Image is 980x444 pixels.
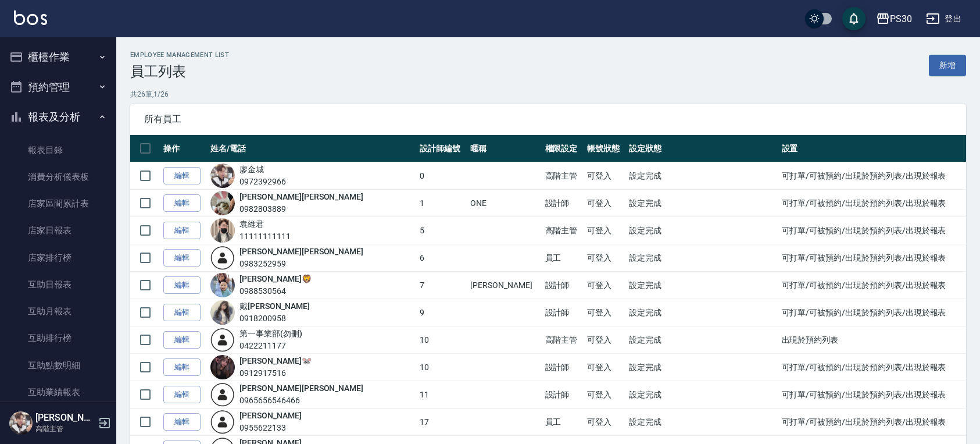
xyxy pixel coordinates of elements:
[239,395,363,407] div: 0965656546466
[239,356,311,365] a: [PERSON_NAME]🐭
[239,383,363,393] a: [PERSON_NAME][PERSON_NAME]
[542,409,584,436] td: 員工
[239,329,302,338] a: 第一事業部(勿刪)
[417,409,468,436] td: 17
[779,381,966,409] td: 可打單/可被預約/出現於預約列表/出現於報表
[163,358,201,376] a: 編輯
[417,162,468,190] td: 0
[626,354,778,381] td: 設定完成
[417,354,468,381] td: 10
[239,230,290,243] div: 11111111111
[144,113,952,125] span: 所有員工
[208,135,416,162] th: 姓名/電話
[890,12,912,26] div: PS30
[210,218,235,243] img: avatar.jpeg
[626,217,778,244] td: 設定完成
[584,326,626,354] td: 可登入
[626,244,778,272] td: 設定完成
[542,272,584,299] td: 設計師
[417,244,468,272] td: 6
[35,412,95,424] h5: [PERSON_NAME]
[584,354,626,381] td: 可登入
[239,340,302,352] div: 0422211177
[239,258,363,270] div: 0983252959
[35,424,95,434] p: 高階主管
[779,326,966,354] td: 出現於預約列表
[542,326,584,354] td: 高階主管
[5,102,112,132] button: 報表及分析
[5,325,112,351] a: 互助排行榜
[417,190,468,217] td: 1
[417,272,468,299] td: 7
[542,190,584,217] td: 設計師
[239,422,301,434] div: 0955622133
[467,135,542,162] th: 暱稱
[626,326,778,354] td: 設定完成
[626,272,778,299] td: 設定完成
[239,367,311,379] div: 0912917516
[163,413,201,431] a: 編輯
[160,135,208,162] th: 操作
[5,72,112,102] button: 預約管理
[921,8,966,30] button: 登出
[130,89,966,100] p: 共 26 筆, 1 / 26
[210,382,235,407] img: user-login-man-human-body-mobile-person-512.png
[417,135,468,162] th: 設計師編號
[626,409,778,436] td: 設定完成
[584,299,626,326] td: 可登入
[779,354,966,381] td: 可打單/可被預約/出現於預約列表/出現於報表
[5,217,112,244] a: 店家日報表
[842,7,865,30] button: save
[542,299,584,326] td: 設計師
[779,162,966,190] td: 可打單/可被預約/出現於預約列表/出現於報表
[210,410,235,434] img: user-login-man-human-body-mobile-person-512.png
[130,51,229,59] h2: Employee Management List
[626,190,778,217] td: 設定完成
[163,167,201,185] a: 編輯
[542,135,584,162] th: 權限設定
[5,298,112,325] a: 互助月報表
[929,55,966,76] a: 新增
[210,273,235,297] img: avatar.jpeg
[210,191,235,215] img: avatar.jpeg
[584,217,626,244] td: 可登入
[584,409,626,436] td: 可登入
[584,381,626,409] td: 可登入
[779,135,966,162] th: 設置
[210,246,235,270] img: user-login-man-human-body-mobile-person-512.png
[5,164,112,190] a: 消費分析儀表板
[239,247,363,256] a: [PERSON_NAME][PERSON_NAME]
[626,299,778,326] td: 設定完成
[163,386,201,404] a: 編輯
[584,244,626,272] td: 可登入
[542,217,584,244] td: 高階主管
[542,381,584,409] td: 設計師
[467,190,542,217] td: ONE
[9,411,33,435] img: Person
[5,244,112,271] a: 店家排行榜
[163,304,201,322] a: 編輯
[779,190,966,217] td: 可打單/可被預約/出現於預約列表/出現於報表
[626,381,778,409] td: 設定完成
[239,165,264,174] a: 廖金城
[239,411,301,420] a: [PERSON_NAME]
[779,409,966,436] td: 可打單/可被預約/出現於預約列表/出現於報表
[239,203,363,215] div: 0982803889
[871,7,917,31] button: PS30
[584,272,626,299] td: 可登入
[467,272,542,299] td: [PERSON_NAME]
[5,137,112,164] a: 報表目錄
[210,328,235,352] img: user-login-man-human-body-mobile-person-512.png
[626,162,778,190] td: 設定完成
[5,379,112,406] a: 互助業績報表
[626,135,778,162] th: 設定狀態
[584,135,626,162] th: 帳號狀態
[542,354,584,381] td: 設計師
[779,217,966,244] td: 可打單/可被預約/出現於預約列表/出現於報表
[779,299,966,326] td: 可打單/可被預約/出現於預約列表/出現於報表
[5,271,112,298] a: 互助日報表
[163,331,201,349] a: 編輯
[542,162,584,190] td: 高階主管
[239,274,311,283] a: [PERSON_NAME]🦁
[239,176,286,188] div: 0972392966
